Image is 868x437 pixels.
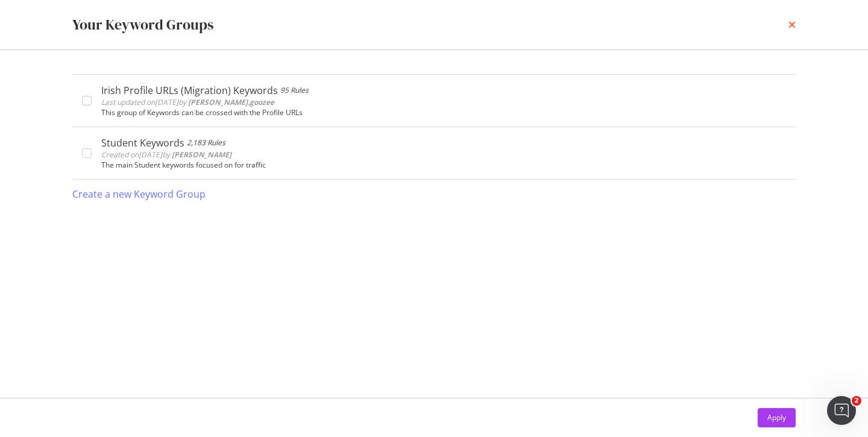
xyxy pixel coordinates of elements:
div: 2,183 Rules [187,137,225,149]
div: Create a new Keyword Group [72,187,206,201]
div: This group of Keywords can be crossed with the Profile URLs [101,108,786,117]
div: times [788,14,796,35]
div: Apply [767,412,786,423]
button: Create a new Keyword Group [72,180,206,209]
b: [PERSON_NAME].goozee [188,97,274,107]
div: Student Keywords [101,137,184,149]
iframe: Intercom live chat [827,396,856,425]
div: 95 Rules [280,84,309,96]
span: 2 [852,396,861,406]
div: The main Student keywords focused on for traffic [101,161,786,169]
button: Apply [758,408,796,427]
span: Last updated on [DATE] by [101,97,274,107]
span: Created on [DATE] by [101,149,231,160]
div: Irish Profile URLs (Migration) Keywords [101,84,278,96]
div: Your Keyword Groups [72,14,213,35]
b: [PERSON_NAME] [172,149,231,160]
